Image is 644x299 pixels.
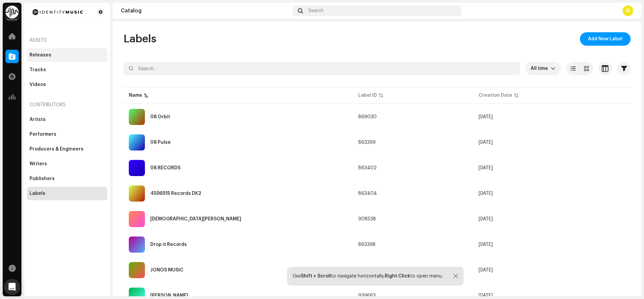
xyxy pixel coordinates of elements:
[588,32,623,46] span: Add New Label
[479,268,493,272] span: Oct 8, 2024
[4,279,20,295] div: Open Intercom Messenger
[150,242,187,247] div: Drop it Records
[358,166,377,170] span: 863402
[27,157,107,171] re-m-nav-item: Writers
[5,5,19,19] img: 0f74c21f-6d1c-4dbc-9196-dbddad53419e
[358,217,376,221] span: 908538
[27,187,107,200] re-m-nav-item: Labels
[301,274,331,279] strong: Shift + Scroll
[150,268,183,272] div: JONOS MUSIC
[580,32,631,46] button: Add New Label
[27,78,107,91] re-m-nav-item: Videos
[150,115,170,119] div: 08 Orbit
[30,132,56,137] div: Performers
[27,63,107,77] re-m-nav-item: Tracks
[150,293,188,298] div: Linus Lundquist
[30,146,84,152] div: Producers & Engineers
[27,172,107,185] re-m-nav-item: Publishers
[358,293,376,298] span: 939663
[27,32,107,48] re-a-nav-header: Assets
[123,32,156,46] span: Labels
[27,48,107,62] re-m-nav-item: Releases
[150,166,180,170] div: 08 RECORDS
[623,5,633,16] div: N
[129,92,142,99] div: Name
[479,166,493,170] span: Oct 8, 2024
[30,117,46,122] div: Artists
[27,128,107,141] re-m-nav-item: Performers
[30,8,86,16] img: 185c913a-8839-411b-a7b9-bf647bcb215e
[385,274,410,279] strong: Right Click
[30,191,45,196] div: Labels
[293,273,443,279] div: Use to navigate horizontally, to open menu.
[27,113,107,126] re-m-nav-item: Artists
[479,92,512,99] div: Creation Date
[308,8,324,13] span: Search
[531,62,551,75] span: All time
[30,82,46,87] div: Videos
[358,115,377,119] span: 869030
[479,217,493,221] span: Dec 29, 2024
[123,62,520,75] input: Search
[479,242,493,247] span: Oct 8, 2024
[30,161,47,167] div: Writers
[27,142,107,156] re-m-nav-item: Producers & Engineers
[358,191,377,196] span: 863404
[479,293,493,298] span: Feb 26, 2025
[358,242,376,247] span: 863398
[358,140,376,145] span: 863399
[479,140,493,145] span: Oct 8, 2024
[150,140,171,145] div: 08 Pulse
[121,8,290,13] div: Catalog
[30,176,55,181] div: Publishers
[150,191,201,196] div: 4596915 Records DK2
[150,217,241,221] div: Christian Alsemgeest
[358,92,377,99] div: Label ID
[551,62,555,75] div: dropdown trigger
[479,115,493,119] span: Oct 24, 2024
[30,52,51,58] div: Releases
[30,67,46,73] div: Tracks
[27,97,107,113] re-a-nav-header: Contributors
[479,191,493,196] span: Oct 8, 2024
